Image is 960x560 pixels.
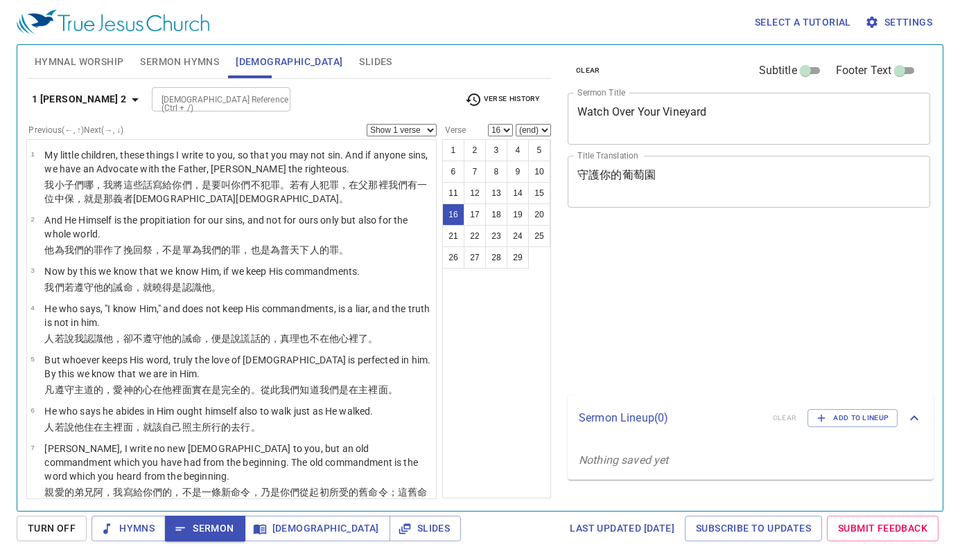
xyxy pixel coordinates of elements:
wg5023: 給你們 [44,179,427,204]
span: 5 [30,355,34,363]
wg2316: 的心在他 [133,384,398,395]
wg1097: 我們是 [320,384,398,395]
span: Turn Off [28,520,76,537]
button: 15 [528,182,550,204]
button: 6 [442,161,464,183]
button: Select a tutorial [749,10,857,35]
a: Submit Feedback [827,516,939,541]
wg5129: 心裡 [339,333,378,344]
wg2076: 他 [329,333,378,344]
wg1722: 面，就該 [123,422,261,433]
wg225: 也不 [299,333,378,344]
p: Sermon Lineup ( 0 ) [579,410,762,426]
button: 20 [528,204,550,226]
span: Submit Feedback [838,520,927,537]
span: 2 [30,215,34,223]
p: [PERSON_NAME], I write no new [DEMOGRAPHIC_DATA] to you, but an old commandment which you have ha... [44,442,432,483]
wg4043: 。 [251,422,261,433]
label: Verse [442,126,466,134]
wg3306: 主 [103,422,260,433]
wg0: 完全 [221,384,398,395]
wg846: 為 [55,244,349,255]
button: 3 [485,139,507,161]
iframe: from-child [562,222,859,390]
p: 人若說 [44,420,373,434]
span: Add to Lineup [817,412,889,424]
button: 26 [442,246,464,269]
input: Type Bible Reference [156,91,263,107]
span: Hymnal Worship [35,53,124,71]
button: 22 [464,225,486,247]
button: 13 [485,182,507,204]
button: 12 [464,182,486,204]
wg2532: 為 [270,244,349,255]
span: Sermon Hymns [140,53,219,71]
wg2434: ，不 [152,244,349,255]
span: Sermon [176,520,234,537]
button: 4 [507,139,529,161]
button: clear [568,62,609,79]
wg846: 照 [182,422,261,433]
wg3756: 是單 [172,244,349,255]
a: Last updated [DATE] [564,516,680,541]
span: [DEMOGRAPHIC_DATA] [256,520,379,537]
wg3754: 在主 [349,384,398,395]
span: 1 [30,150,34,158]
button: Settings [862,10,938,35]
wg1342: [DEMOGRAPHIC_DATA] [133,193,349,204]
span: Settings [868,14,932,31]
button: 28 [485,246,507,269]
span: 3 [30,267,34,274]
span: 4 [30,304,34,311]
wg230: 是 [211,384,398,395]
a: Subscribe to Updates [685,516,822,541]
button: 29 [507,246,529,269]
p: 我們若 [44,280,360,294]
wg5213: 的，不是 [44,487,427,512]
button: 1 [PERSON_NAME] 2 [26,87,149,112]
button: 5 [528,139,550,161]
wg2257: 罪，也是 [231,244,349,255]
button: Sermon [165,516,245,541]
button: 18 [485,204,507,226]
button: Turn Off [17,516,87,541]
p: My little children, these things I write to you, so that you may not sin. And if anyone sins, we ... [44,148,432,176]
wg4012: 我們的 [64,244,349,255]
wg3440: 為 [192,244,349,255]
wg1097: 是認識 [172,282,221,293]
wg1097: 他 [103,333,378,344]
span: Footer Text [836,62,892,79]
wg5083: 他的 [162,333,378,344]
wg846: 誡命 [113,282,221,293]
button: 19 [507,204,529,226]
wg1722: 面。 [378,384,398,395]
span: Slides [359,53,392,71]
wg846: 道 [84,384,398,395]
span: Slides [401,520,450,537]
button: 27 [464,246,486,269]
button: 23 [485,225,507,247]
wg4043: 的去行 [221,422,261,433]
wg3756: 一條新 [44,487,427,512]
wg5083: 他的 [94,282,221,293]
wg3004: 他住在 [74,422,261,433]
wg2257: 罪 [94,244,349,255]
wg5583: ，真理 [270,333,378,344]
span: Hymns [103,520,155,537]
p: 親愛的弟兄阿 [44,485,432,513]
wg1437: 遵守 [74,282,221,293]
wg2531: 主所行 [192,422,261,433]
span: 6 [30,406,34,414]
button: [DEMOGRAPHIC_DATA] [245,516,390,541]
button: Verse History [457,89,548,110]
wg3650: 天下 [290,244,349,255]
wg2076: 說謊話的 [231,333,378,344]
label: Previous (←, ↑) Next (→, ↓) [28,126,123,134]
p: And He Himself is the propitiation for our sins, and not for ours only but also for the whole world. [44,213,432,241]
b: 1 [PERSON_NAME] 2 [32,91,127,108]
wg4012: 我們的 [202,244,349,255]
i: Nothing saved yet [579,453,669,467]
wg5129: 我們知道 [280,384,398,395]
span: Subtitle [759,62,797,79]
wg3756: 在 [320,333,378,344]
